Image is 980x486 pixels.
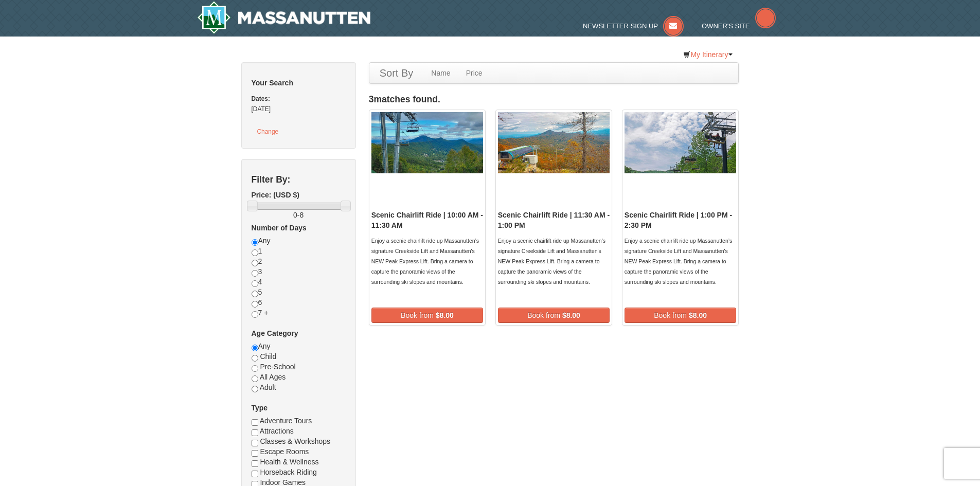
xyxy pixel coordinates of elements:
img: 24896431-9-664d1467.jpg [625,112,737,173]
h4: matches found. [369,94,739,104]
span: Enjoy a scenic chairlift ride up Massanutten’s signature Creekside Lift and Massanutten's NEW Pea... [498,238,605,285]
a: Name [423,63,458,83]
a: My Itinerary [676,47,739,62]
span: Book from [654,311,687,319]
a: Massanutten Resort [197,1,371,34]
strong: Type [252,404,268,412]
h5: Scenic Chairlift Ride | 10:00 AM - 11:30 AM [371,210,484,230]
span: Enjoy a scenic chairlift ride up Massanutten’s signature Creekside Lift and Massanutten's NEW Pea... [371,238,479,285]
a: Price [458,63,490,83]
strong: Dates: [252,95,270,102]
h5: Your Search [252,78,346,88]
span: All Ages [260,373,286,381]
strong: Number of Days [252,224,307,232]
label: - [252,210,346,220]
button: Book from $8.00 [371,308,484,323]
span: Horseback Riding [260,468,317,476]
span: 0 [293,211,297,219]
span: Newsletter Sign Up [583,22,658,30]
h4: Filter By: [252,174,346,185]
img: 24896431-1-a2e2611b.jpg [371,112,484,173]
a: Owner's Site [702,22,776,30]
div: Any [252,341,346,403]
h5: Scenic Chairlift Ride | 11:30 AM - 1:00 PM [498,210,610,230]
strong: Age Category [252,329,298,337]
span: Adult [260,383,276,391]
span: Attractions [260,427,294,435]
span: Health & Wellness [260,458,318,466]
strong: $8.00 [689,311,707,319]
button: Book from $8.00 [498,308,610,323]
span: Book from [527,311,560,319]
span: Pre-School [260,363,295,371]
span: Adventure Tours [260,417,312,425]
img: Massanutten Resort Logo [197,1,371,34]
span: Book from [401,311,434,319]
h5: Scenic Chairlift Ride | 1:00 PM - 2:30 PM [625,210,737,230]
strong: $8.00 [562,311,580,319]
span: Child [260,352,276,361]
span: Escape Rooms [260,447,309,456]
span: Classes & Workshops [260,437,330,445]
strong: $8.00 [436,311,454,319]
button: Change [252,125,284,138]
button: Book from $8.00 [625,308,737,323]
img: 24896431-13-a88f1aaf.jpg [498,112,610,173]
span: Owner's Site [702,22,750,30]
span: 3 [369,94,374,104]
div: Any 1 2 3 4 5 6 7 + [252,236,346,328]
span: Enjoy a scenic chairlift ride up Massanutten’s signature Creekside Lift and Massanutten's NEW Pea... [625,238,732,285]
a: Sort By [369,63,424,83]
span: 8 [300,211,304,219]
strong: Price: (USD $) [252,191,299,199]
div: [DATE] [252,104,346,114]
a: Newsletter Sign Up [583,22,684,30]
